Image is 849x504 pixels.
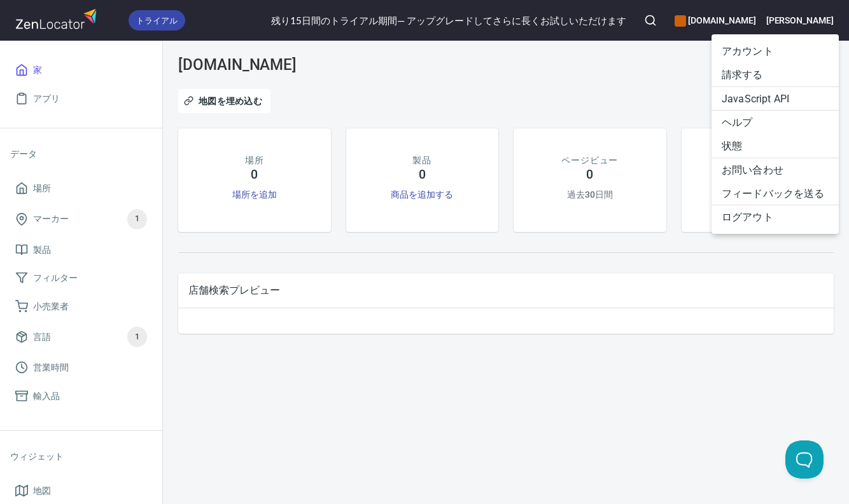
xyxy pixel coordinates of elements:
font: ログアウト [722,211,773,223]
font: 請求する [722,69,763,81]
font: JavaScript API [722,92,789,104]
font: お問い合わせ [722,164,783,176]
font: アカウント [722,45,773,57]
font: フィードバックを送る [722,187,825,199]
font: ヘルプ [722,116,752,128]
font: 状態 [722,140,742,152]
